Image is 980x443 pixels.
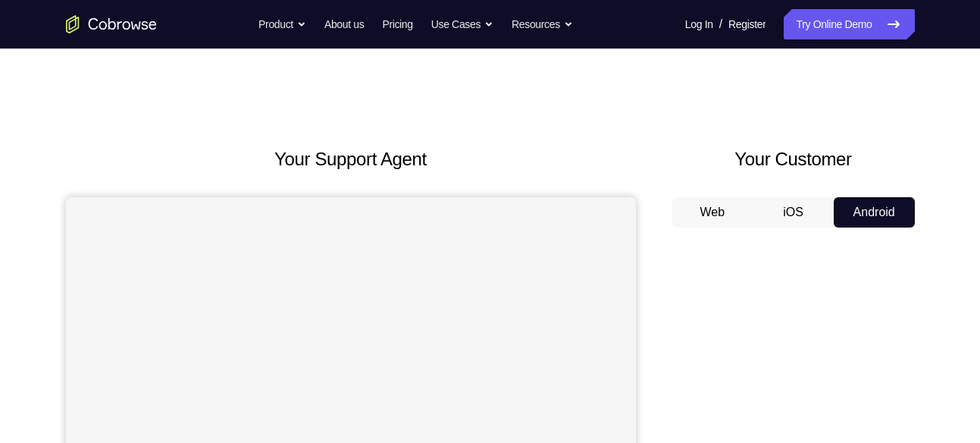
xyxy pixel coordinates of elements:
a: Try Online Demo [784,9,914,39]
a: About us [324,9,364,39]
a: Go to the home page [66,15,157,33]
a: Log In [685,9,713,39]
button: Android [834,197,915,228]
button: iOS [753,197,834,228]
h2: Your Customer [672,146,915,173]
h2: Your Support Agent [66,146,636,173]
a: Register [728,9,766,39]
button: Web [672,197,753,228]
button: Product [258,9,306,39]
button: Use Cases [431,9,493,39]
button: Resources [512,9,573,39]
a: Pricing [382,9,412,39]
span: / [719,15,722,33]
